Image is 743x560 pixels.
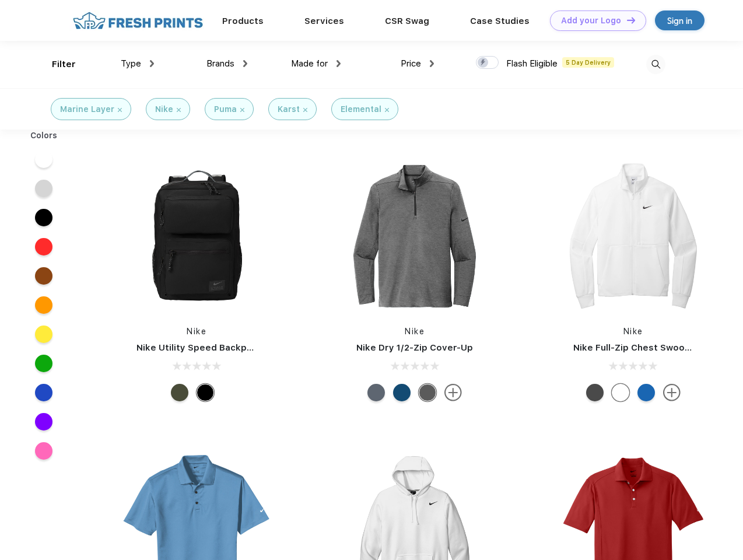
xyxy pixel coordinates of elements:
div: Black Heather [419,384,436,401]
img: dropdown.png [337,60,341,67]
img: desktop_search.svg [646,55,665,74]
span: Price [401,58,421,69]
div: Marine Layer [60,103,114,116]
span: Flash Eligible [506,58,558,69]
div: Filter [52,58,76,71]
div: Add your Logo [561,16,621,26]
div: Cargo Khaki [171,384,188,401]
span: 5 Day Delivery [562,57,614,68]
div: Karst [278,103,300,116]
img: more.svg [663,384,681,401]
img: more.svg [444,384,462,401]
img: DT [627,17,635,23]
span: Type [121,58,141,69]
img: func=resize&h=266 [119,159,274,314]
a: Nike Dry 1/2-Zip Cover-Up [356,342,473,353]
img: dropdown.png [243,60,247,67]
img: filter_cancel.svg [385,108,389,112]
img: filter_cancel.svg [303,108,307,112]
div: Gym Blue [393,384,411,401]
a: Nike Full-Zip Chest Swoosh Jacket [573,342,728,353]
div: Puma [214,103,237,116]
span: Brands [206,58,234,69]
a: Sign in [655,10,705,30]
img: func=resize&h=266 [556,159,711,314]
a: CSR Swag [385,16,429,26]
span: Made for [291,58,328,69]
div: Colors [22,129,66,142]
a: Products [222,16,264,26]
div: White [612,384,629,401]
div: Navy Heather [367,384,385,401]
div: Royal [637,384,655,401]
div: Nike [155,103,173,116]
img: filter_cancel.svg [118,108,122,112]
div: Black [197,384,214,401]
img: filter_cancel.svg [240,108,244,112]
a: Services [304,16,344,26]
img: filter_cancel.svg [177,108,181,112]
img: func=resize&h=266 [337,159,492,314]
a: Nike [623,327,643,336]
img: fo%20logo%202.webp [69,10,206,31]
div: Sign in [667,14,692,27]
a: Nike [187,327,206,336]
a: Nike [405,327,425,336]
a: Nike Utility Speed Backpack [136,342,262,353]
div: Elemental [341,103,381,116]
img: dropdown.png [150,60,154,67]
div: Anthracite [586,384,604,401]
img: dropdown.png [430,60,434,67]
